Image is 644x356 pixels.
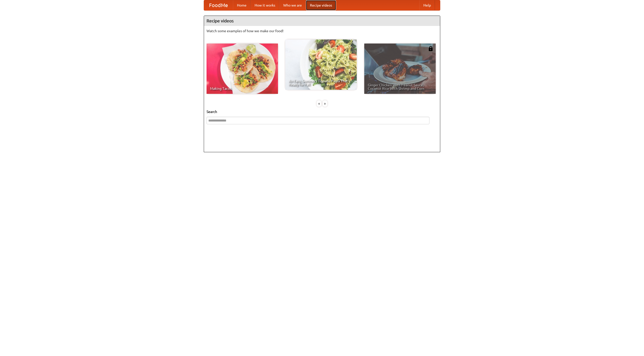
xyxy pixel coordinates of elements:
span: An Easy, Summery Tomato Pasta That's Ready for Fall [289,79,353,86]
img: 483408.png [428,46,433,51]
h5: Search [207,109,437,114]
div: « [317,100,321,107]
a: How it works [251,0,279,10]
span: Making Tacos [210,87,274,90]
a: An Easy, Summery Tomato Pasta That's Ready for Fall [285,39,357,90]
p: Watch some examples of how we make our food! [207,28,437,33]
a: Home [233,0,251,10]
a: FoodMe [204,0,233,10]
h4: Recipe videos [204,16,440,26]
a: Who we are [279,0,306,10]
a: Making Tacos [207,44,278,94]
a: Help [419,0,435,10]
a: Recipe videos [306,0,336,10]
div: » [323,100,327,107]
